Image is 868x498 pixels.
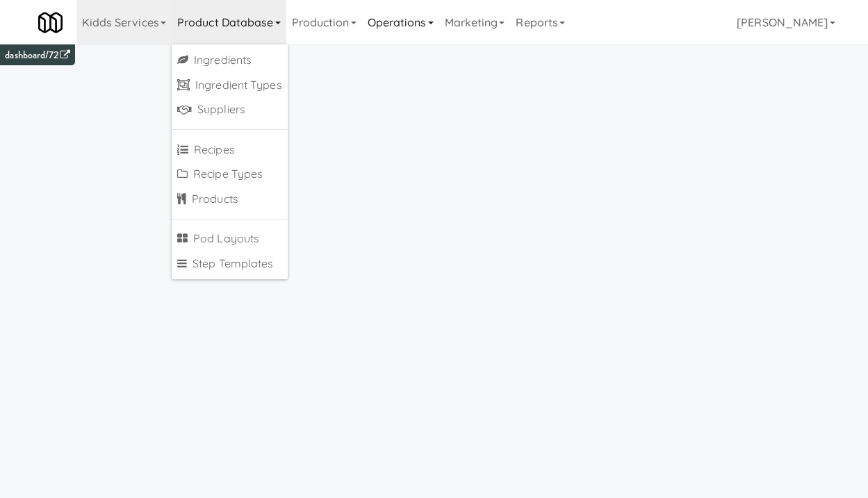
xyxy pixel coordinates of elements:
[38,10,63,35] img: Micromart
[172,251,288,276] a: Step Templates
[5,48,69,63] a: dashboard/72
[172,73,288,98] a: Ingredient Types
[172,162,288,187] a: Recipe Types
[172,138,288,163] a: Recipes
[172,187,288,212] a: Products
[172,48,288,73] a: Ingredients
[172,226,288,251] a: Pod Layouts
[172,97,288,122] a: Suppliers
